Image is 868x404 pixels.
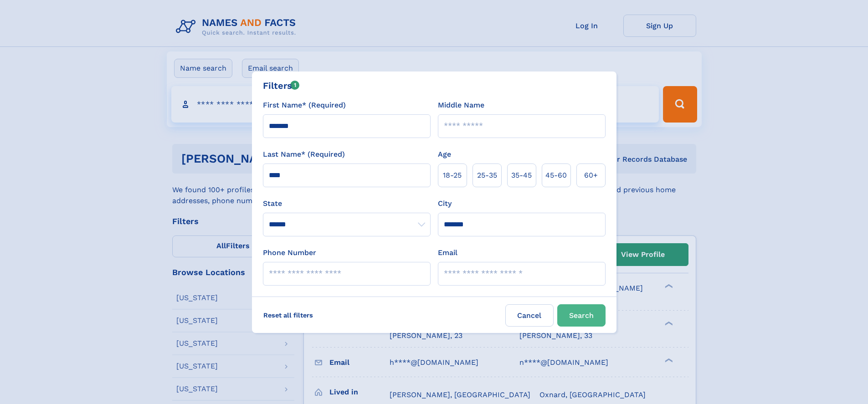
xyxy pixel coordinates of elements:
label: City [438,198,452,209]
button: Search [557,304,606,327]
label: Middle Name [438,100,484,111]
label: Age [438,149,451,160]
span: 25‑35 [477,170,497,181]
span: 18‑25 [443,170,462,181]
span: 60+ [584,170,598,181]
label: Cancel [505,304,554,327]
label: Phone Number [263,247,316,258]
label: State [263,198,431,209]
span: 45‑60 [545,170,567,181]
label: Email [438,247,457,258]
label: Last Name* (Required) [263,149,345,160]
span: 35‑45 [511,170,532,181]
label: Reset all filters [257,304,319,326]
div: Filters [263,79,300,92]
label: First Name* (Required) [263,100,346,111]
